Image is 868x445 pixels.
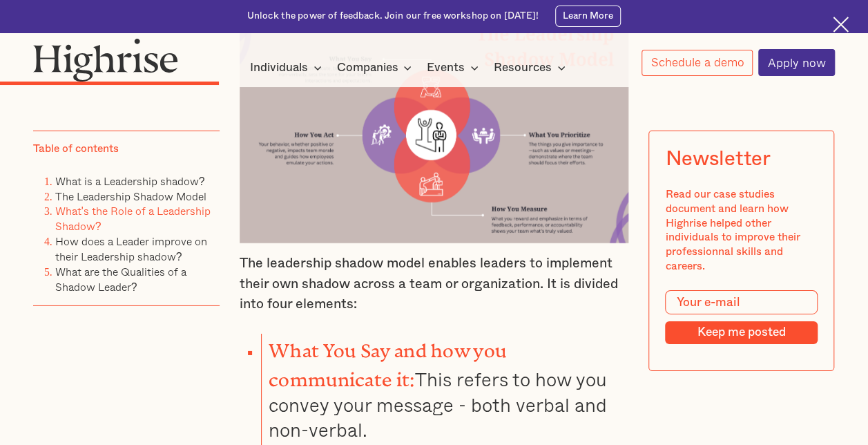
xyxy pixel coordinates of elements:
[55,202,211,234] a: What's the Role of a Leadership Shadow?
[336,59,398,76] div: Companies
[55,263,186,294] a: What are the Qualities of a Shadow Leader?
[240,10,629,243] img: The Leadership Shadow Model
[261,334,628,443] li: This refers to how you convey your message - both verbal and non-verbal.
[336,59,416,76] div: Companies
[666,290,818,314] input: Your e-mail
[427,59,483,76] div: Events
[55,187,206,204] a: The Leadership Shadow Model
[240,254,629,314] p: The leadership shadow model enables leaders to implement their own shadow across a team or organi...
[55,172,205,189] a: What is a Leadership shadow?
[250,59,308,76] div: Individuals
[33,142,119,156] div: Table of contents
[666,187,818,273] div: Read our case studies document and learn how Highrise helped other individuals to improve their p...
[642,50,753,76] a: Schedule a demo
[427,59,465,76] div: Events
[555,6,621,26] a: Learn More
[666,321,818,343] input: Keep me posted
[55,233,207,265] a: How does a Leader improve on their Leadership shadow?
[250,59,326,76] div: Individuals
[494,59,552,76] div: Resources
[666,290,818,343] form: Modal Form
[758,49,835,76] a: Apply now
[33,38,178,82] img: Highrise logo
[494,59,570,76] div: Resources
[833,17,849,32] img: Cross icon
[269,340,506,381] strong: What You Say and how you communicate it:
[666,147,771,171] div: Newsletter
[247,10,539,23] div: Unlock the power of feedback. Join our free workshop on [DATE]!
